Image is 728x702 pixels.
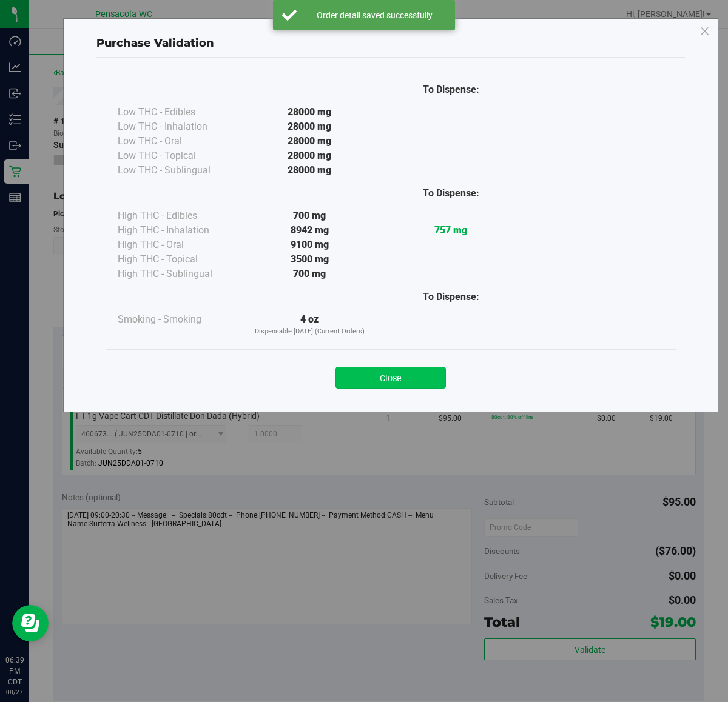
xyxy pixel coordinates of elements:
div: Low THC - Inhalation [118,119,239,134]
div: Low THC - Oral [118,134,239,149]
div: 28000 mg [239,105,380,119]
div: 28000 mg [239,163,380,178]
div: 700 mg [239,267,380,281]
div: High THC - Topical [118,252,239,267]
div: Low THC - Edibles [118,105,239,119]
div: 4 oz [239,312,380,337]
div: 8942 mg [239,223,380,238]
div: 9100 mg [239,238,380,252]
div: Low THC - Topical [118,149,239,163]
div: High THC - Sublingual [118,267,239,281]
div: 700 mg [239,209,380,223]
button: Close [335,367,446,389]
div: 28000 mg [239,149,380,163]
p: Dispensable [DATE] (Current Orders) [239,327,380,337]
div: High THC - Oral [118,238,239,252]
div: High THC - Edibles [118,209,239,223]
div: To Dispense: [380,186,522,201]
div: 28000 mg [239,119,380,134]
div: Order detail saved successfully [303,9,446,21]
div: Low THC - Sublingual [118,163,239,178]
div: 3500 mg [239,252,380,267]
div: Smoking - Smoking [118,312,239,327]
strong: 757 mg [434,224,467,236]
div: 28000 mg [239,134,380,149]
iframe: Resource center [12,605,49,641]
div: To Dispense: [380,82,522,97]
div: High THC - Inhalation [118,223,239,238]
span: Purchase Validation [96,36,214,50]
div: To Dispense: [380,290,522,304]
